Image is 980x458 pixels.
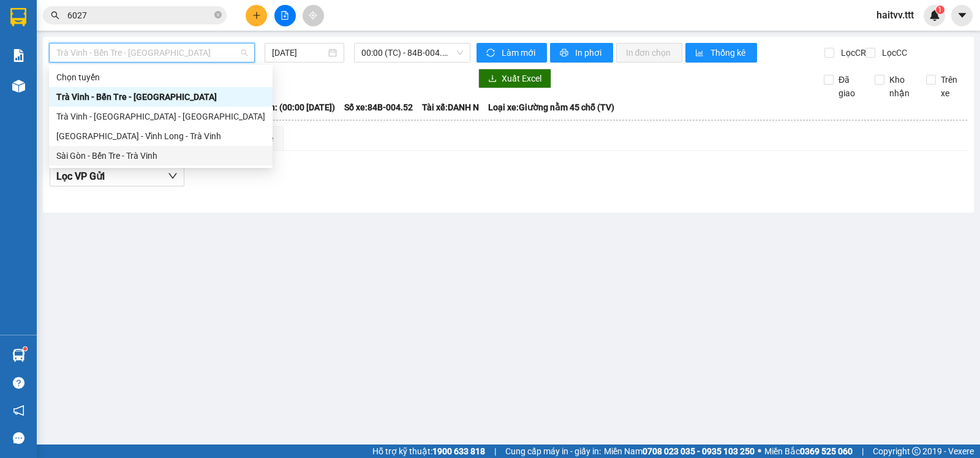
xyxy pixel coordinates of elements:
[486,48,497,58] span: sync
[12,80,25,93] img: warehouse-icon
[936,6,944,14] sup: 1
[361,44,462,62] span: 00:00 (TC) - 84B-004.52 - (Đã hủy)
[710,46,747,59] span: Thống kê
[836,46,868,59] span: Lọc CR
[281,11,289,20] span: file-add
[494,445,496,458] span: |
[50,167,184,186] button: Lọc VP Gửi
[23,347,27,351] sup: 1
[49,146,273,166] div: Sài Gòn - Bến Tre - Trà Vinh
[550,43,613,63] button: printerIn phơi
[643,446,755,456] strong: 0708 023 035 - 0935 103 250
[56,129,265,143] div: [GEOGRAPHIC_DATA] - Vĩnh Long - Trà Vinh
[67,9,212,22] input: Tìm tên, số ĐT hoặc mã đơn
[834,73,865,100] span: Đã giao
[862,445,864,458] span: |
[488,101,614,114] span: Loại xe: Giường nằm 45 chỗ (TV)
[168,171,178,181] span: down
[616,43,683,63] button: In đơn chọn
[877,46,909,59] span: Lọc CC
[867,7,924,23] span: haitvv.ttt
[246,101,335,114] span: Chuyến: (00:00 [DATE])
[422,101,479,114] span: Tài xế: DANH N
[372,445,485,458] span: Hỗ trợ kỹ thuật:
[951,5,973,26] button: caret-down
[56,110,265,123] div: Trà Vinh - [GEOGRAPHIC_DATA] - [GEOGRAPHIC_DATA]
[49,107,273,126] div: Trà Vinh - Vĩnh Long - Sài Gòn
[575,46,603,59] span: In phơi
[49,87,273,107] div: Trà Vinh - Bến Tre - Sài Gòn
[10,8,26,26] img: logo-vxr
[344,101,413,114] span: Số xe: 84B-004.52
[274,5,296,26] button: file-add
[478,69,551,88] button: downloadXuất Excel
[502,46,537,59] span: Làm mới
[303,5,324,26] button: aim
[884,73,916,100] span: Kho nhận
[309,11,317,20] span: aim
[13,377,24,389] span: question-circle
[214,10,222,21] span: close-circle
[56,71,265,84] div: Chọn tuyến
[560,48,570,58] span: printer
[272,46,326,59] input: 16/08/2025
[685,43,757,63] button: bar-chartThống kê
[56,149,265,162] div: Sài Gòn - Bến Tre - Trà Vinh
[505,445,601,458] span: Cung cấp máy in - giấy in:
[912,447,921,456] span: copyright
[56,169,105,184] span: Lọc VP Gửi
[936,73,968,100] span: Trên xe
[12,49,25,62] img: solution-icon
[432,446,485,456] strong: 1900 633 818
[56,44,247,62] span: Trà Vinh - Bến Tre - Sài Gòn
[477,43,547,63] button: syncLàm mới
[49,67,273,87] div: Chọn tuyến
[695,48,706,58] span: bar-chart
[758,449,761,454] span: ⚪️
[800,446,853,456] strong: 0369 525 060
[49,126,273,146] div: Sài Gòn - Vĩnh Long - Trà Vinh
[56,90,265,104] div: Trà Vinh - Bến Tre - [GEOGRAPHIC_DATA]
[938,6,942,14] span: 1
[929,10,940,21] img: icon-new-feature
[764,445,853,458] span: Miền Bắc
[252,11,261,20] span: plus
[957,10,968,21] span: caret-down
[604,445,755,458] span: Miền Nam
[13,405,24,416] span: notification
[51,11,59,20] span: search
[12,349,25,362] img: warehouse-icon
[246,5,267,26] button: plus
[214,11,222,18] span: close-circle
[13,432,24,444] span: message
